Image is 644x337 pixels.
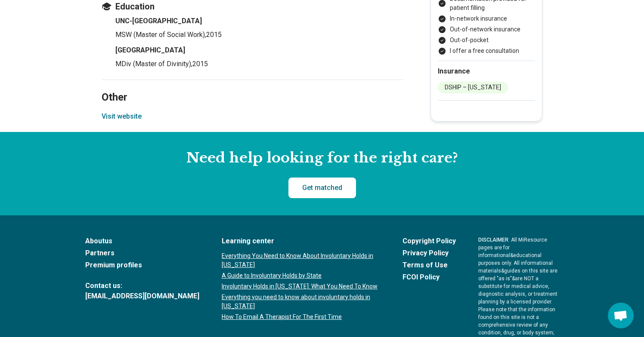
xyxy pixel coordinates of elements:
li: I offer a free consultation [438,46,535,55]
a: Terms of Use [402,260,456,270]
a: Aboutus [85,236,199,246]
h2: Insurance [438,66,535,77]
p: MDiv (Master of Divinity) , 2015 [115,59,403,69]
a: Premium profiles [85,260,199,270]
p: MSW (Master of Social Work) , 2015 [115,30,403,40]
h4: UNC-[GEOGRAPHIC_DATA] [115,16,403,26]
a: [EMAIL_ADDRESS][DOMAIN_NAME] [85,291,199,301]
a: A Guide to Involuntary Holds by State [222,271,380,280]
a: Involuntary Holds in [US_STATE]: What You Need To Know [222,282,380,291]
a: Everything you need to know about involuntary holds in [US_STATE] [222,293,380,311]
a: Get matched [288,178,356,198]
div: Open chat [608,303,634,328]
li: Out-of-pocket [438,36,535,45]
button: Visit website [102,111,142,122]
a: Partners [85,248,199,258]
a: Copyright Policy [402,236,456,246]
h3: Education [102,0,403,12]
a: Everything You Need to Know About Involuntary Holds in [US_STATE] [222,251,380,270]
h2: Other [102,70,403,105]
h2: Need help looking for the right care? [7,149,637,167]
a: Learning center [222,236,380,246]
span: Contact us: [85,281,199,291]
h4: [GEOGRAPHIC_DATA] [115,45,403,55]
li: In-network insurance [438,14,535,23]
li: DSHIP – [US_STATE] [438,82,508,93]
span: DISCLAIMER [478,237,508,243]
a: Privacy Policy [402,248,456,258]
li: Out-of-network insurance [438,25,535,34]
a: FCOI Policy [402,272,456,282]
a: How To Email A Therapist For The First Time [222,312,380,322]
